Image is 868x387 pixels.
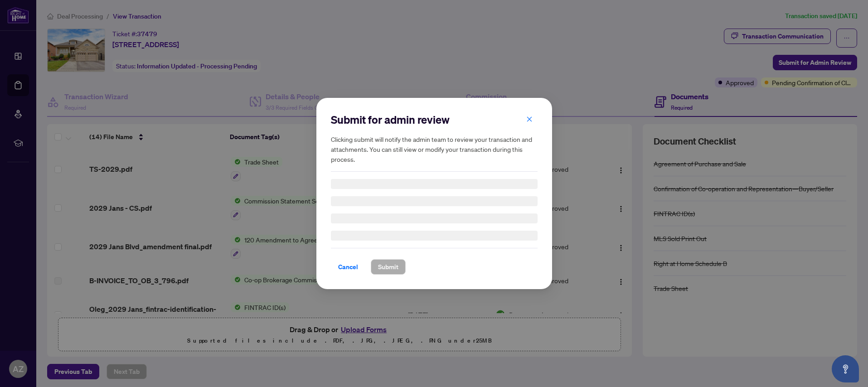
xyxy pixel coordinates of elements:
[371,259,406,275] button: Submit
[526,116,533,122] span: close
[832,355,859,382] button: Open asap
[338,260,358,274] span: Cancel
[331,259,365,275] button: Cancel
[331,134,538,164] h5: Clicking submit will notify the admin team to review your transaction and attachments. You can st...
[331,112,538,127] h2: Submit for admin review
